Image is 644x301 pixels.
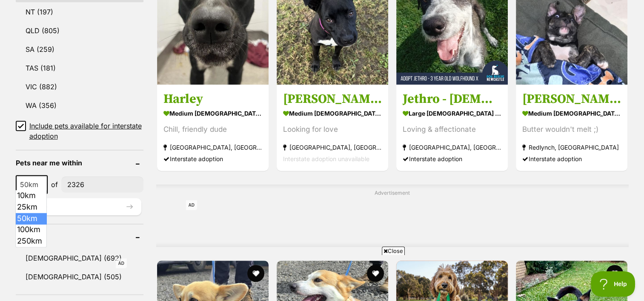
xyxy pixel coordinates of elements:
[116,258,529,297] iframe: Advertisement
[16,121,143,141] a: Include pets available for interstate adoption
[16,233,143,241] header: Gender
[16,22,143,40] a: QLD (805)
[522,107,621,119] strong: medium [DEMOGRAPHIC_DATA] Dog
[522,91,621,107] h3: [PERSON_NAME]
[61,176,143,193] input: postcode
[522,124,621,135] div: Butter wouldn't melt ;)
[16,59,143,77] a: TAS (181)
[163,107,262,119] strong: medium [DEMOGRAPHIC_DATA] Dog
[522,153,621,165] div: Interstate adoption
[156,185,629,247] div: Advertisement
[51,179,58,190] span: of
[403,91,501,107] h3: Jethro - [DEMOGRAPHIC_DATA] Wolfhound X
[16,198,141,215] button: Update
[163,91,262,107] h3: Harley
[29,121,143,141] span: Include pets available for interstate adoption
[283,155,369,162] span: Interstate adoption unavailable
[591,271,635,297] iframe: Help Scout Beacon - Open
[186,200,197,210] span: AD
[186,200,599,239] iframe: Advertisement
[403,107,501,119] strong: large [DEMOGRAPHIC_DATA] Dog
[283,142,382,153] strong: [GEOGRAPHIC_DATA], [GEOGRAPHIC_DATA]
[16,268,143,286] a: [DEMOGRAPHIC_DATA] (505)
[16,224,46,236] li: 100km
[163,142,262,153] strong: [GEOGRAPHIC_DATA], [GEOGRAPHIC_DATA]
[396,85,508,171] a: Jethro - [DEMOGRAPHIC_DATA] Wolfhound X large [DEMOGRAPHIC_DATA] Dog Loving & affectionate [GEOGR...
[163,153,262,165] div: Interstate adoption
[16,213,46,224] li: 50km
[157,85,269,171] a: Harley medium [DEMOGRAPHIC_DATA] Dog Chill, friendly dude [GEOGRAPHIC_DATA], [GEOGRAPHIC_DATA] In...
[382,247,405,255] span: Close
[16,3,143,21] a: NT (197)
[283,107,382,119] strong: medium [DEMOGRAPHIC_DATA] Dog
[403,142,501,153] strong: [GEOGRAPHIC_DATA], [GEOGRAPHIC_DATA]
[16,159,143,167] header: Pets near me within
[16,97,143,114] a: WA (356)
[16,175,48,194] span: 50km
[277,85,388,171] a: [PERSON_NAME] imp 1978 medium [DEMOGRAPHIC_DATA] Dog Looking for love [GEOGRAPHIC_DATA], [GEOGRAP...
[522,142,621,153] strong: Redlynch, [GEOGRAPHIC_DATA]
[16,78,143,96] a: VIC (882)
[16,249,143,267] a: [DEMOGRAPHIC_DATA] (692)
[16,202,46,213] li: 25km
[16,40,143,58] a: SA (259)
[607,265,624,282] button: favourite
[163,124,262,135] div: Chill, friendly dude
[17,179,47,190] span: 50km
[116,258,127,268] span: AD
[403,124,501,135] div: Loving & affectionate
[283,124,382,135] div: Looking for love
[16,236,46,247] li: 250km
[283,91,382,107] h3: [PERSON_NAME] imp 1978
[16,190,46,202] li: 10km
[516,85,627,171] a: [PERSON_NAME] medium [DEMOGRAPHIC_DATA] Dog Butter wouldn't melt ;) Redlynch, [GEOGRAPHIC_DATA] I...
[403,153,501,165] div: Interstate adoption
